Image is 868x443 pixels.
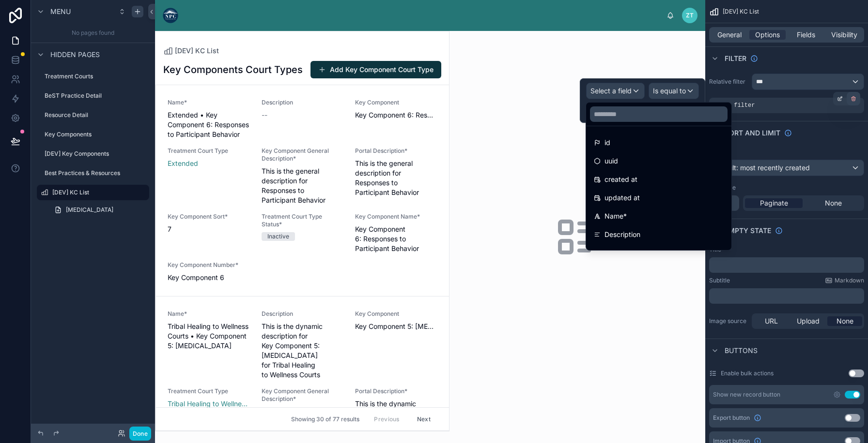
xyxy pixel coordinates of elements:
a: [MEDICAL_DATA] [48,202,149,218]
span: Paginate [760,198,788,208]
span: None [825,198,842,208]
span: None [837,316,853,326]
div: No pages found [31,23,155,43]
button: Default: most recently created [709,160,864,176]
span: Export button [713,414,750,422]
a: [DEV] KC List [37,185,149,200]
span: [MEDICAL_DATA] [66,206,113,214]
span: created at [604,174,637,185]
span: Name* [604,210,627,222]
label: Subtitle [709,277,730,284]
span: Filter [725,54,746,63]
span: Options [755,30,780,40]
label: Treatment Courts [45,73,147,80]
span: uuid [604,155,618,167]
span: Description [604,229,640,240]
span: Visibility [831,30,857,40]
span: [DEV] KC List [723,8,759,15]
label: Relative filter [709,78,748,86]
label: [DEV] Key Components [45,150,147,158]
button: Done [129,427,151,441]
span: Default: most recently created [713,163,810,172]
label: Enable bulk actions [721,369,774,377]
label: [DEV] KC List [52,189,143,196]
div: Show new record button [713,391,780,399]
div: scrollable content [709,257,864,273]
a: [DEV] Key Components [37,146,149,162]
span: General [717,30,742,40]
a: Key Components [37,127,149,142]
span: Upload [797,316,820,326]
span: id [604,137,610,148]
label: Resource Detail [45,111,147,119]
div: scrollable content [186,14,666,17]
a: BeST Practice Detail [37,88,149,103]
label: Key Components [45,131,147,138]
span: updated at [604,192,640,204]
label: BeST Practice Detail [45,92,147,100]
span: Hidden pages [50,50,100,59]
span: Key Component [604,247,655,259]
button: Next [410,412,437,427]
span: ZT [686,12,694,19]
span: Fields [797,30,815,40]
a: Resource Detail [37,107,149,123]
span: Markdown [835,277,864,284]
span: Menu [50,7,71,16]
span: Buttons [725,346,758,355]
span: Sort And Limit [725,128,780,138]
a: Treatment Courts [37,69,149,84]
span: Add a filter [713,102,755,109]
label: Best Practices & Resources [45,169,147,177]
label: Image source [709,317,748,325]
a: Best Practices & Resources [37,165,149,181]
a: Markdown [825,277,864,284]
span: Empty state [725,226,771,236]
span: Showing 30 of 77 results [291,415,359,423]
span: URL [765,316,778,326]
img: App logo [163,8,178,23]
div: scrollable content [709,288,864,304]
